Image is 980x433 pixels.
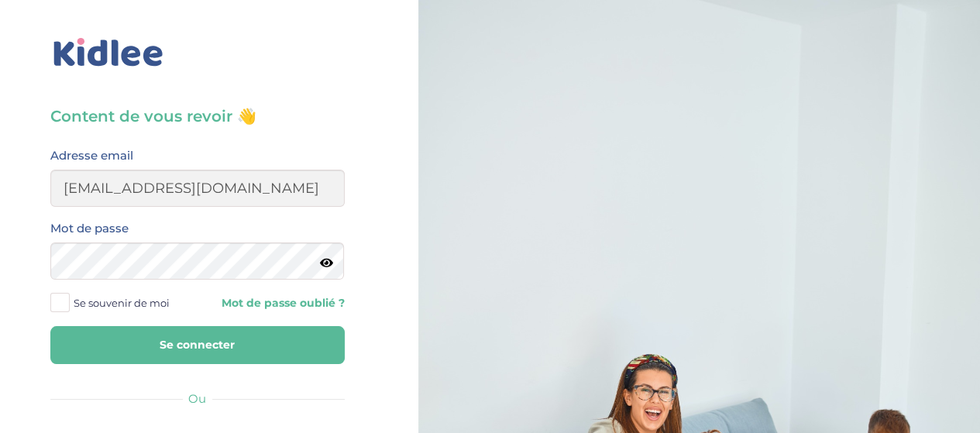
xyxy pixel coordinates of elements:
[50,326,345,364] button: Se connecter
[50,170,345,207] input: Email
[50,146,133,166] label: Adresse email
[50,218,129,239] label: Mot de passe
[188,391,206,406] span: Ou
[50,105,345,127] h3: Content de vous revoir 👋
[50,35,167,70] img: logo_kidlee_bleu
[209,296,345,311] a: Mot de passe oublié ?
[74,293,170,313] span: Se souvenir de moi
